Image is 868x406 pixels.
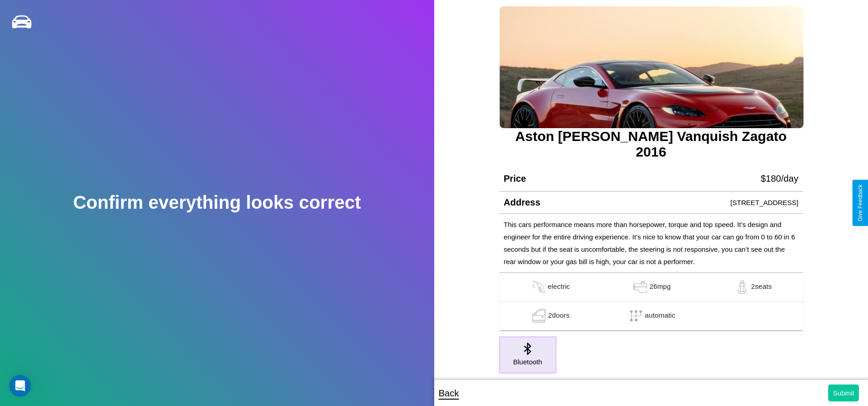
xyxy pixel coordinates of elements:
[73,192,361,213] h2: Confirm everything looks correct
[828,384,859,401] button: Submit
[548,309,570,323] p: 2 doors
[504,218,798,268] p: This cars performance means more than horsepower, torque and top speed. It’s design and engineer ...
[504,197,540,208] h4: Address
[529,280,548,294] img: gas
[9,375,31,397] iframe: Intercom live chat
[530,309,548,323] img: gas
[631,280,649,294] img: gas
[499,129,803,160] h3: Aston [PERSON_NAME] Vanquish Zagato 2016
[760,170,798,187] p: $ 180 /day
[730,196,798,209] p: [STREET_ADDRESS]
[645,309,675,323] p: automatic
[499,273,803,330] table: simple table
[548,280,570,294] p: electric
[513,356,542,368] p: Bluetooth
[751,280,772,294] p: 2 seats
[733,280,751,294] img: gas
[439,385,459,401] p: Back
[649,280,671,294] p: 26 mpg
[504,173,526,184] h4: Price
[857,184,863,222] div: Give Feedback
